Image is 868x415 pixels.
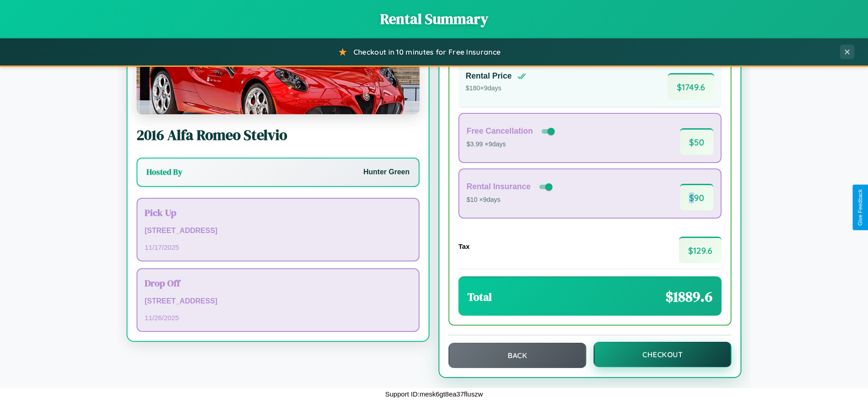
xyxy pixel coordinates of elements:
[458,242,470,250] h4: Tax
[466,71,512,81] h4: Rental Price
[467,194,554,206] p: $10 × 9 days
[665,287,712,307] span: $ 1889.6
[145,295,411,308] p: [STREET_ADDRESS]
[594,342,731,367] button: Checkout
[9,9,859,29] h1: Rental Summary
[668,73,714,100] span: $ 1749.6
[466,83,526,94] p: $ 180 × 9 days
[448,343,586,368] button: Back
[467,182,531,191] h4: Rental Insurance
[145,241,411,253] p: 11 / 17 / 2025
[354,47,500,56] span: Checkout in 10 minutes for Free Insurance
[467,289,492,304] h3: Total
[137,125,420,145] h2: 2016 Alfa Romeo Stelvio
[145,206,411,219] h3: Pick Up
[145,276,411,289] h3: Drop Off
[137,24,420,114] img: Alfa Romeo Stelvio
[363,166,410,179] p: Hunter Green
[467,139,557,150] p: $3.99 × 9 days
[680,184,713,210] span: $ 90
[385,388,483,400] p: Support ID: mesk6gt8ea37fluszw
[145,312,411,324] p: 11 / 26 / 2025
[680,128,713,155] span: $ 50
[467,126,533,136] h4: Free Cancellation
[857,189,863,226] div: Give Feedback
[145,224,411,238] p: [STREET_ADDRESS]
[146,167,182,177] h3: Hosted By
[679,237,722,263] span: $ 129.6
